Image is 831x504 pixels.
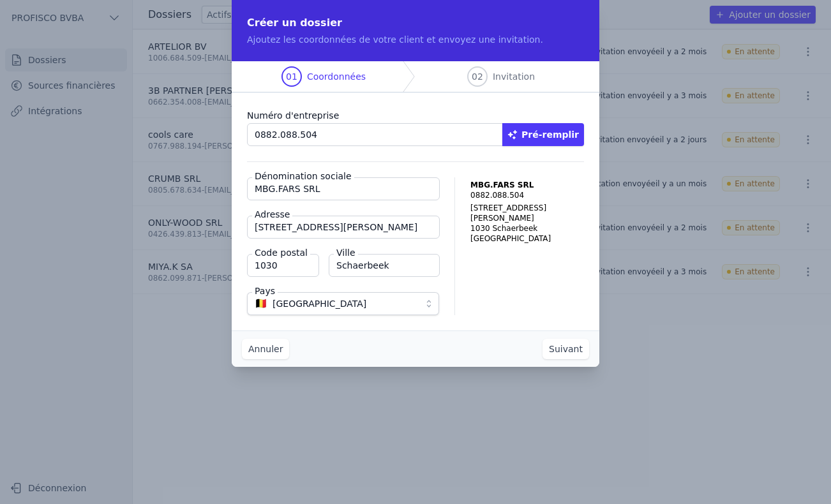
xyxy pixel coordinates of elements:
p: [STREET_ADDRESS][PERSON_NAME] [470,203,584,223]
span: Coordonnées [307,70,366,83]
label: Numéro d'entreprise [247,108,584,123]
button: Suivant [543,339,589,359]
p: [GEOGRAPHIC_DATA] [470,233,584,244]
span: 01 [286,70,297,83]
label: Ville [334,246,358,259]
button: 🇧🇪 [GEOGRAPHIC_DATA] [247,292,439,315]
h2: Créer un dossier [247,15,584,31]
nav: Progress [232,61,599,93]
span: [GEOGRAPHIC_DATA] [273,296,366,311]
label: Pays [252,285,278,297]
p: 1030 Schaerbeek [470,223,584,233]
span: 🇧🇪 [255,300,267,308]
span: 02 [472,70,483,83]
label: Dénomination sociale [252,170,354,182]
p: 0882.088.504 [470,190,584,200]
p: MBG.FARS SRL [470,180,584,190]
button: Annuler [242,339,289,359]
label: Adresse [252,208,292,221]
button: Pré-remplir [502,123,584,146]
span: Invitation [493,70,535,83]
p: Ajoutez les coordonnées de votre client et envoyez une invitation. [247,33,584,46]
label: Code postal [252,246,310,259]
